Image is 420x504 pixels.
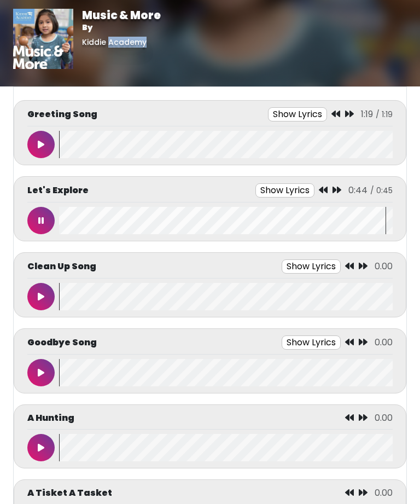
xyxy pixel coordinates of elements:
p: Greeting Song [27,108,97,121]
span: / 0:45 [370,185,393,196]
p: Let's Explore [27,184,89,197]
span: 0:44 [348,184,367,196]
button: Show Lyrics [268,107,327,121]
span: 0.00 [375,412,393,424]
button: Show Lyrics [255,183,314,198]
h6: Kiddie Academy [82,38,161,47]
span: 1:19 [361,108,373,120]
p: A Hunting [27,412,74,425]
p: Clean Up Song [27,260,96,273]
p: A Tisket A Tasket [27,486,112,500]
span: 0.00 [375,336,393,349]
p: Goodbye Song [27,336,97,349]
span: 0.00 [375,486,393,499]
img: 01vrkzCYTteBT1eqlInO [13,9,73,69]
button: Show Lyrics [282,259,341,274]
h1: Music & More [82,9,161,22]
span: 0.00 [375,260,393,273]
span: / 1:19 [376,109,393,120]
p: By [82,22,161,33]
button: Show Lyrics [282,335,341,350]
